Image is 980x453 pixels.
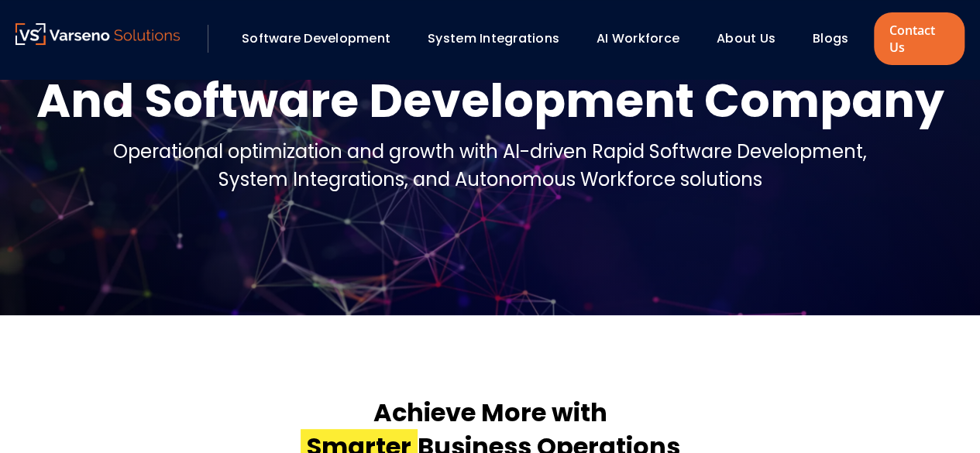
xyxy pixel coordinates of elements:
[113,166,867,194] div: System Integrations, and Autonomous Workforce solutions
[589,26,701,52] div: AI Workforce
[420,26,581,52] div: System Integrations
[813,29,848,47] a: Blogs
[113,138,867,166] div: Operational optimization and growth with AI-driven Rapid Software Development,
[805,26,870,52] div: Blogs
[15,23,180,54] a: Varseno Solutions – Product Engineering & IT Services
[597,29,679,47] a: AI Workforce
[709,26,797,52] div: About Us
[874,12,965,65] a: Contact Us
[428,29,559,47] a: System Integrations
[717,29,775,47] a: About Us
[234,26,412,52] div: Software Development
[36,70,944,132] div: And Software Development Company
[242,29,390,47] a: Software Development
[15,23,180,45] img: Varseno Solutions – Product Engineering & IT Services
